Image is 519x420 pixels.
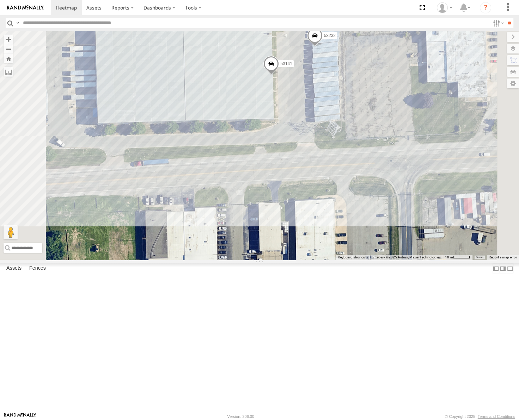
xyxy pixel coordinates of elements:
[3,264,25,274] label: Assets
[443,255,472,260] button: Map Scale: 10 m per 45 pixels
[476,256,483,258] a: Terms (opens in new tab)
[492,263,499,274] label: Dock Summary Table to the Left
[15,18,20,28] label: Search Query
[4,35,13,44] button: Zoom in
[324,33,336,38] span: 53232
[372,255,441,259] span: Imagery ©2025 Airbus, Maxar Technologies
[7,5,44,10] img: rand-logo.svg
[4,413,36,420] a: Visit our Website
[338,255,368,260] button: Keyboard shortcuts
[490,18,505,28] label: Search Filter Options
[4,225,18,239] button: Drag Pegman onto the map to open Street View
[507,79,519,88] label: Map Settings
[445,414,515,419] div: © Copyright 2025 -
[489,255,517,259] a: Report a map error
[507,263,514,274] label: Hide Summary Table
[4,54,13,63] button: Zoom Home
[26,264,49,274] label: Fences
[227,414,254,419] div: Version: 306.00
[478,414,515,419] a: Terms and Conditions
[445,255,453,259] span: 10 m
[4,67,13,77] label: Measure
[4,44,13,54] button: Zoom out
[499,263,506,274] label: Dock Summary Table to the Right
[434,2,455,13] div: Miky Transport
[480,2,491,13] i: ?
[280,61,292,66] span: 53141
